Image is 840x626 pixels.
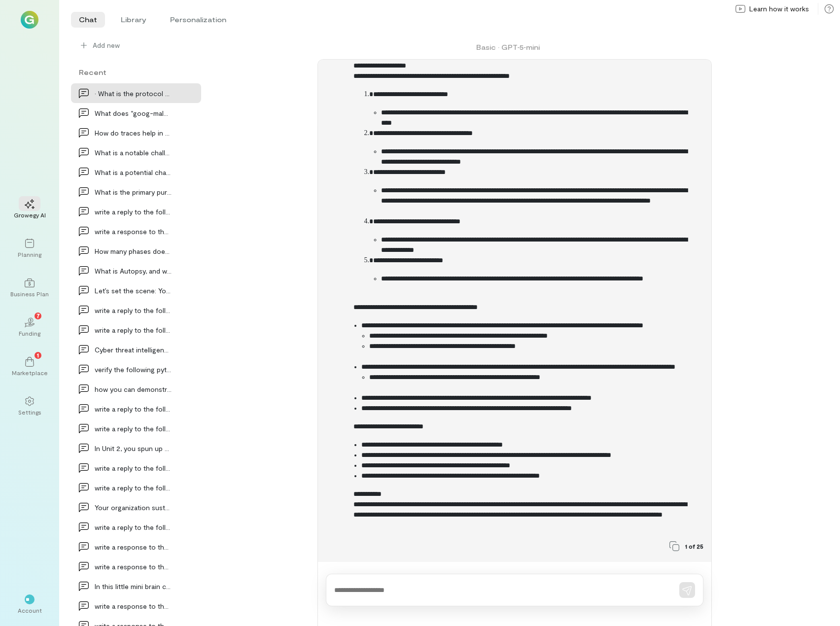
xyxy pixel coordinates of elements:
[71,67,201,77] div: Recent
[95,325,172,335] div: write a reply to the following and include a fact…
[37,350,39,359] span: 1
[95,88,172,99] div: • What is the protocol SSDP? Why would it be good…
[95,305,172,315] div: write a reply to the following to include a fact…
[95,345,172,355] div: Cyber threat intelligence platforms (TIPs) offer…
[95,443,172,453] div: In Unit 2, you spun up a Docker version of Splunk…
[93,40,193,50] span: Add new
[10,290,49,298] div: Business Plan
[95,246,172,256] div: How many phases does the Abstract Digital Forensi…
[95,483,172,493] div: write a reply to the following to include a fact:…
[95,601,172,611] div: write a response to the following and include a f…
[162,12,234,28] li: Personalization
[14,211,46,219] div: Growegy AI
[95,147,172,158] div: What is a notable challenge associated with cloud…
[95,226,172,237] div: write a response to the following to include a fa…
[12,349,47,384] a: Marketplace
[12,270,47,306] a: Business Plan
[95,167,172,177] div: What is a potential challenge in cloud investigat…
[12,191,47,227] a: Growegy AI
[95,561,172,572] div: write a response to the following to include a fa…
[95,463,172,473] div: write a reply to the following to include a fact:…
[18,606,42,614] div: Account
[95,207,172,217] div: write a reply to the following to include a fact…
[95,384,172,394] div: how you can demonstrate an exploit using CVE-2023…
[95,187,172,197] div: What is the primary purpose of chkrootkit and rkh…
[95,108,172,118] div: What does “goog-malware-shavar” mean inside the T…
[95,423,172,434] div: write a reply to the following to include a fact:…
[36,311,40,320] span: 7
[18,250,41,258] div: Planning
[95,364,172,375] div: verify the following python code: from flask_unsi…
[12,369,48,377] div: Marketplace
[95,404,172,414] div: write a reply to the following to include a fact…
[749,4,809,14] span: Learn how it works
[95,128,172,138] div: How do traces help in understanding system behavi…
[12,310,47,345] a: Funding
[71,12,105,28] li: Chat
[95,522,172,532] div: write a reply to the following: Q: Based on your…
[95,542,172,552] div: write a response to the following to include a fa…
[685,542,703,550] span: 1 of 25
[95,266,172,276] div: What is Autopsy, and what is its primary purpose…
[95,502,172,513] div: Your organization sustained a network intrusion,…
[95,581,172,591] div: In this little mini brain challenge, you will dem…
[113,12,154,28] li: Library
[95,285,172,296] div: Let’s set the scene: You get to complete this sto…
[12,231,47,266] a: Planning
[18,408,41,416] div: Settings
[19,329,40,337] div: Funding
[12,388,47,424] a: Settings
